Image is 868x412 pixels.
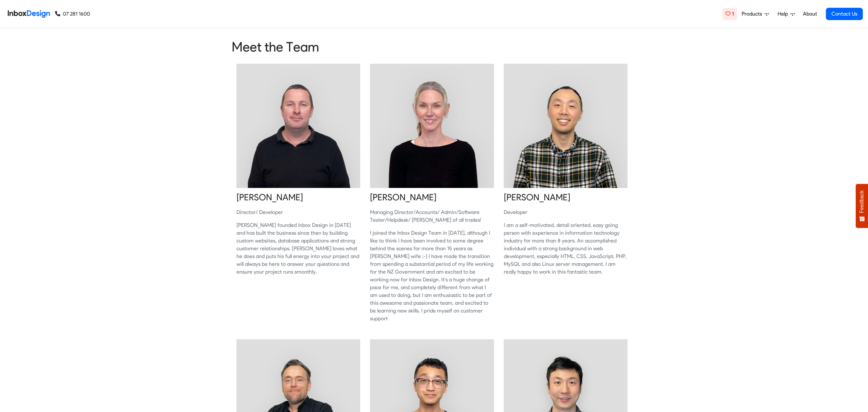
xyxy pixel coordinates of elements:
[826,8,863,20] a: Contact Us
[504,64,628,289] a: [PERSON_NAME]DeveloperI am a self-motivated, detail oriented, easy going person with experience i...
[370,64,494,188] img: 2021_09_23_jenny.jpg
[504,192,628,203] heading: [PERSON_NAME]
[775,7,797,20] a: Help
[801,7,819,20] a: About
[739,7,771,20] a: Products
[778,10,791,18] span: Help
[732,11,734,17] span: 1
[370,229,494,323] p: I joined the Inbox Design Team in [DATE], although I like to think I have been involved to some d...
[237,208,361,216] p: Director/ Developer
[504,64,628,188] img: 2021_09_23_ken.jpg
[237,64,361,188] img: 2021_09_23_sheldon.jpg
[742,10,765,18] span: Products
[55,10,90,18] a: 07 281 1600
[232,39,637,55] heading: Meet the Team
[504,208,628,216] p: Developer
[504,221,628,276] p: I am a self-motivated, detail oriented, easy going person with experience in information technolo...
[856,184,868,228] button: Feedback - Show survey
[859,190,865,213] span: Feedback
[723,8,737,20] a: 1
[237,192,361,203] heading: [PERSON_NAME]
[370,208,494,224] p: Managing Director/Accounts/ Admin/Software Tester/Helpdesk/ [PERSON_NAME] of all trades!
[370,64,494,335] a: [PERSON_NAME]Managing Director/Accounts/ Admin/Software Tester/Helpdesk/ [PERSON_NAME] of all tra...
[237,64,361,289] a: [PERSON_NAME]Director/ Developer[PERSON_NAME] founded Inbox Design in [DATE] and has built the bu...
[370,192,494,203] heading: [PERSON_NAME]
[237,221,361,276] p: [PERSON_NAME] founded Inbox Design in [DATE] and has built the business since then by building cu...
